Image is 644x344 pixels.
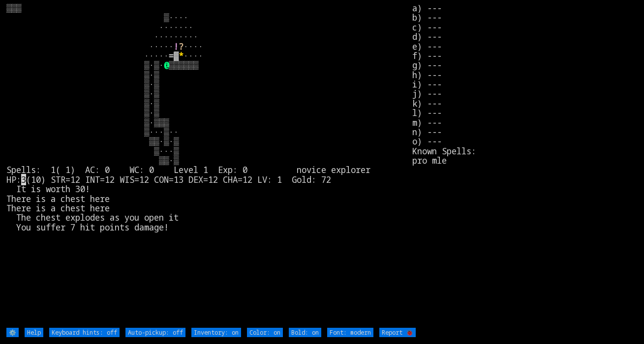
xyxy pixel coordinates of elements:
[6,3,412,327] larn: ▒▒▒ ▒···· ······· ········· ····· ···· ····· ▓ ···· ▒·▒· ▒▒▒▒▒▒ ▒·▒ ▒·▒ ▒·▒ ▒·▒ ▒·▒ ▒·▒▒▒ ▒···▒··...
[21,174,26,185] mark: 3
[247,328,283,337] input: Color: on
[125,328,185,337] input: Auto-pickup: off
[191,328,241,337] input: Inventory: on
[379,328,416,337] input: Report 🐞
[412,3,638,327] stats: a) --- b) --- c) --- d) --- e) --- f) --- g) --- h) --- i) --- j) --- k) --- l) --- m) --- n) ---...
[327,328,373,337] input: Font: modern
[49,328,120,337] input: Keyboard hints: off
[169,50,174,61] font: =
[164,59,169,71] font: @
[25,328,43,337] input: Help
[289,328,321,337] input: Bold: on
[174,41,179,52] font: !
[179,41,184,52] font: ?
[6,328,19,337] input: ⚙️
